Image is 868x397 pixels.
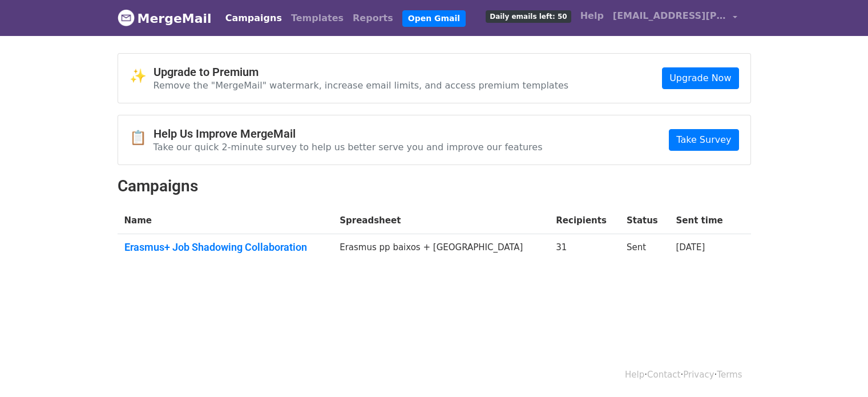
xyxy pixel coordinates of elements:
a: Help [625,370,644,380]
a: Reports [348,7,398,30]
p: Take our quick 2-minute survey to help us better serve you and improve our features [154,141,543,153]
a: Take Survey [669,129,738,151]
h4: Upgrade to Premium [154,65,569,79]
a: MergeMail [118,6,212,30]
a: Upgrade Now [662,67,738,89]
a: Contact [647,370,680,380]
th: Sent time [669,207,736,234]
span: Daily emails left: 50 [486,10,571,23]
a: Daily emails left: 50 [481,5,575,27]
td: 31 [549,234,620,265]
th: Status [620,207,669,234]
th: Spreadsheet [333,207,549,234]
span: [EMAIL_ADDRESS][PERSON_NAME][DOMAIN_NAME] [613,9,727,23]
p: Remove the "MergeMail" watermark, increase email limits, and access premium templates [154,79,569,91]
h2: Campaigns [118,177,751,196]
h4: Help Us Improve MergeMail [154,127,543,141]
th: Recipients [549,207,620,234]
a: Terms [717,370,742,380]
a: Help [576,5,608,27]
a: Campaigns [221,7,286,30]
a: [DATE] [676,242,705,252]
img: MergeMail logo [118,9,135,26]
a: [EMAIL_ADDRESS][PERSON_NAME][DOMAIN_NAME] [608,5,742,31]
td: Erasmus pp baixos + [GEOGRAPHIC_DATA] [333,234,549,265]
a: Templates [286,7,348,30]
a: Erasmus+ Job Shadowing Collaboration [124,241,326,254]
a: Open Gmail [402,10,466,27]
td: Sent [620,234,669,265]
th: Name [118,207,333,234]
a: Privacy [683,370,714,380]
span: ✨ [130,68,154,85]
span: 📋 [130,130,154,146]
